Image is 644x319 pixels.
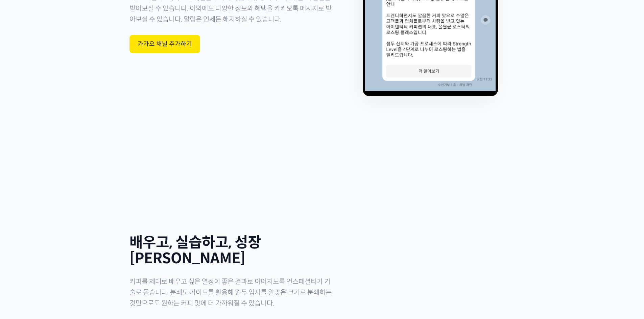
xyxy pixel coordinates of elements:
a: 홈 [2,214,45,231]
span: 홈 [21,224,25,230]
span: 설정 [104,224,113,230]
h1: 배우고, 실습하고, 성장[PERSON_NAME] [129,235,336,267]
div: 카카오 채널 추가하기 [138,41,192,48]
span: 대화 [62,224,70,230]
p: 커피를 제대로 배우고 싶은 열정이 좋은 결과로 이어지도록 언스페셜티가 기술로 돕습니다. 분쇄도 가이드를 활용해 원두 입자를 알맞은 크기로 분쇄하는 것만으로도 원하는 커피 맛에... [129,276,336,309]
a: 설정 [87,214,130,231]
a: 대화 [45,214,87,231]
